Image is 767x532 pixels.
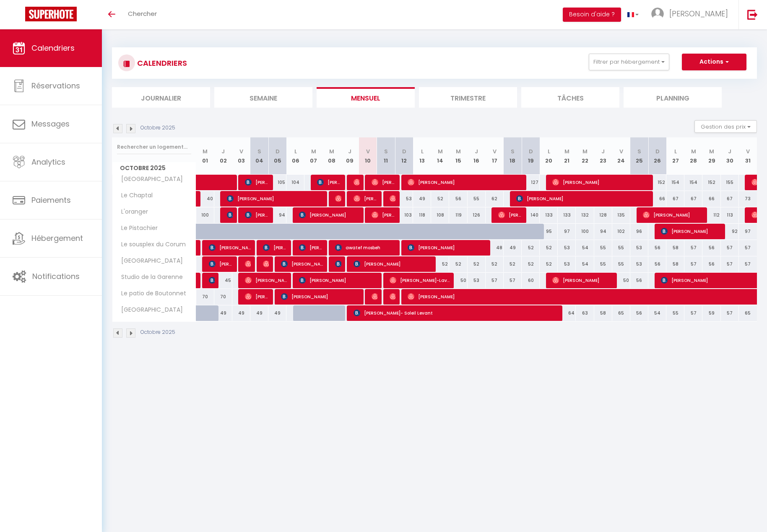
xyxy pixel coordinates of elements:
[377,137,395,175] th: 11
[257,147,261,155] abbr: S
[128,9,157,18] span: Chercher
[576,137,594,175] th: 22
[117,139,191,155] input: Rechercher un logement...
[25,7,77,21] img: Super Booking
[630,224,648,239] div: 96
[576,224,594,239] div: 100
[702,256,720,272] div: 56
[354,191,377,207] span: [PERSON_NAME]
[335,256,341,272] span: [PERSON_NAME]
[612,224,630,239] div: 102
[684,191,702,207] div: 67
[630,305,648,321] div: 56
[196,207,214,223] div: 100
[390,289,395,305] span: [PERSON_NAME]
[311,147,316,155] abbr: M
[390,191,395,207] span: [PERSON_NAME]
[630,137,648,175] th: 25
[114,191,155,200] span: Le Chaptal
[329,147,334,155] abbr: M
[721,256,739,272] div: 57
[558,207,576,223] div: 133
[31,233,83,243] span: Hébergement
[294,147,297,155] abbr: L
[563,8,621,22] button: Besoin d'aide ?
[196,289,214,305] div: 70
[612,305,630,321] div: 65
[739,256,757,272] div: 57
[232,305,250,321] div: 49
[209,272,215,288] span: [PERSON_NAME]
[372,289,377,305] span: [PERSON_NAME]
[576,256,594,272] div: 54
[449,191,467,207] div: 56
[449,137,467,175] th: 15
[558,224,576,239] div: 97
[268,137,286,175] th: 05
[413,207,431,223] div: 118
[594,305,612,321] div: 58
[648,240,666,256] div: 56
[540,224,558,239] div: 95
[612,207,630,223] div: 135
[540,137,558,175] th: 20
[281,256,323,272] span: [PERSON_NAME] EL [PERSON_NAME] Mohamedine
[31,119,70,129] span: Messages
[540,207,558,223] div: 133
[648,137,666,175] th: 26
[612,137,630,175] th: 24
[648,256,666,272] div: 56
[558,240,576,256] div: 53
[341,137,359,175] th: 09
[402,147,406,155] abbr: D
[335,240,395,256] span: awatef mosbeh
[594,207,612,223] div: 128
[475,147,478,155] abbr: J
[651,8,664,20] img: ...
[684,175,702,190] div: 154
[221,147,225,155] abbr: J
[486,191,504,207] div: 62
[721,191,739,207] div: 67
[245,207,269,223] span: [PERSON_NAME]
[456,147,461,155] abbr: M
[317,174,341,190] span: [PERSON_NAME]
[286,137,304,175] th: 06
[721,240,739,256] div: 57
[486,240,504,256] div: 48
[619,147,623,155] abbr: V
[214,87,312,108] li: Semaine
[354,174,359,190] span: [PERSON_NAME]
[214,273,232,288] div: 45
[395,191,413,207] div: 53
[721,305,739,321] div: 57
[135,54,187,72] h3: CALENDRIERS
[516,191,648,207] span: [PERSON_NAME]
[684,305,702,321] div: 57
[354,256,432,272] span: [PERSON_NAME]
[739,191,757,207] div: 73
[702,191,720,207] div: 66
[32,271,80,281] span: Notifications
[498,207,522,223] span: [PERSON_NAME]
[552,272,612,288] span: [PERSON_NAME]
[624,87,722,108] li: Planning
[317,87,415,108] li: Mensuel
[245,174,269,190] span: [PERSON_NAME]
[666,137,684,175] th: 27
[666,191,684,207] div: 67
[582,147,588,155] abbr: M
[239,147,243,155] abbr: V
[655,147,660,155] abbr: D
[281,289,359,305] span: [PERSON_NAME]
[648,305,666,321] div: 54
[214,289,232,305] div: 70
[648,191,666,207] div: 66
[576,240,594,256] div: 54
[140,124,175,132] p: Octobre 2025
[721,207,739,223] div: 113
[504,240,522,256] div: 49
[669,8,728,19] span: [PERSON_NAME]
[612,256,630,272] div: 55
[413,191,431,207] div: 49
